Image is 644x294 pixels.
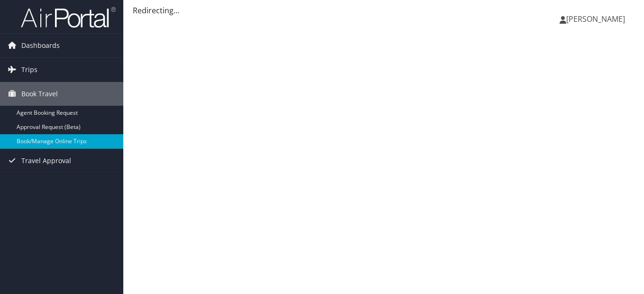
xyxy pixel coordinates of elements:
a: [PERSON_NAME] [560,5,635,33]
span: Travel Approval [21,149,71,173]
span: Dashboards [21,34,60,57]
span: Trips [21,58,37,82]
span: [PERSON_NAME] [566,14,625,24]
img: airportal-logo.png [21,6,116,28]
span: Book Travel [21,82,58,106]
div: Redirecting... [133,5,635,16]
